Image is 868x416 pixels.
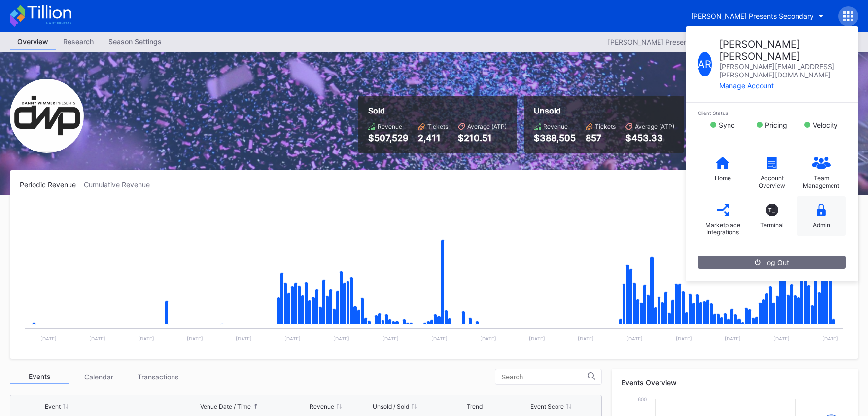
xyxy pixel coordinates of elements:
[431,336,448,341] text: [DATE]
[676,336,692,341] text: [DATE]
[10,369,69,384] div: Events
[378,123,402,130] div: Revenue
[200,403,251,410] div: Venue Date / Time
[467,123,507,130] div: Average (ATP)
[725,336,741,341] text: [DATE]
[638,396,647,402] text: 600
[698,110,846,116] div: Client Status
[101,35,169,50] a: Season Settings
[608,38,749,46] div: [PERSON_NAME] Presents Secondary 2025
[719,38,846,62] div: [PERSON_NAME] [PERSON_NAME]
[586,133,616,143] div: 857
[480,336,496,341] text: [DATE]
[368,106,507,115] div: Sold
[101,35,169,49] div: Season Settings
[534,133,576,143] div: $388,505
[529,336,545,341] text: [DATE]
[236,336,252,341] text: [DATE]
[368,133,408,143] div: $507,529
[138,336,154,341] text: [DATE]
[752,174,792,189] div: Account Overview
[373,403,409,410] div: Unsold / Sold
[760,221,784,228] div: Terminal
[813,121,838,129] div: Velocity
[89,336,105,341] text: [DATE]
[467,403,483,410] div: Trend
[715,174,731,182] div: Home
[813,221,830,228] div: Admin
[622,378,848,387] div: Events Overview
[578,336,594,341] text: [DATE]
[56,35,101,50] a: Research
[20,201,848,349] svg: Chart title
[801,174,841,189] div: Team Management
[755,258,789,266] div: Log Out
[310,403,334,410] div: Revenue
[822,336,838,341] text: [DATE]
[626,336,643,341] text: [DATE]
[382,336,399,341] text: [DATE]
[635,123,674,130] div: Average (ATP)
[719,121,735,129] div: Sync
[10,35,56,50] a: Overview
[766,204,778,216] div: T_
[501,373,588,381] input: Search
[698,256,846,269] button: Log Out
[543,123,568,130] div: Revenue
[534,106,674,115] div: Unsold
[427,123,448,130] div: Tickets
[595,123,616,130] div: Tickets
[458,133,507,143] div: $210.51
[10,79,84,153] img: Danny_Wimmer_Presents_Secondary.png
[625,133,674,143] div: $453.33
[84,180,158,189] div: Cumulative Revenue
[284,336,301,341] text: [DATE]
[418,133,448,143] div: 2,411
[56,35,101,49] div: Research
[719,81,846,90] div: Manage Account
[703,221,742,236] div: Marketplace Integrations
[187,336,203,341] text: [DATE]
[765,121,787,129] div: Pricing
[684,7,831,25] button: [PERSON_NAME] Presents Secondary
[773,336,790,341] text: [DATE]
[45,403,61,410] div: Event
[40,336,57,341] text: [DATE]
[333,336,349,341] text: [DATE]
[698,52,712,76] div: A R
[530,403,564,410] div: Event Score
[128,369,187,384] div: Transactions
[691,12,814,20] div: [PERSON_NAME] Presents Secondary
[603,36,764,49] button: [PERSON_NAME] Presents Secondary 2025
[69,369,128,384] div: Calendar
[20,180,84,189] div: Periodic Revenue
[719,62,846,79] div: [PERSON_NAME][EMAIL_ADDRESS][PERSON_NAME][DOMAIN_NAME]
